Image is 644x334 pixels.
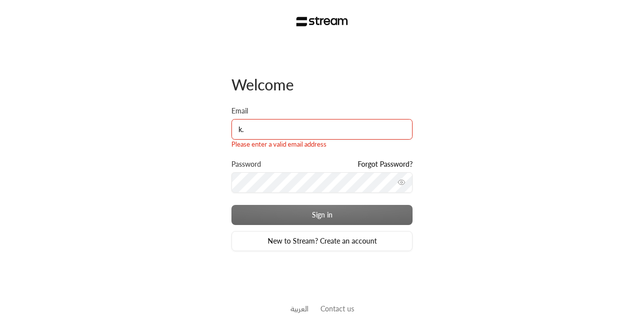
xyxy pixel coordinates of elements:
div: Please enter a valid email address [231,140,413,150]
a: Forgot Password? [358,159,413,169]
button: toggle password visibility [393,174,410,190]
span: Welcome [231,75,294,93]
a: Contact us [320,304,354,313]
a: New to Stream? Create an account [231,231,413,251]
label: Email [231,106,248,116]
img: Stream Logo [296,17,348,27]
button: Contact us [320,303,354,314]
label: Password [231,159,261,169]
a: العربية [290,299,308,318]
